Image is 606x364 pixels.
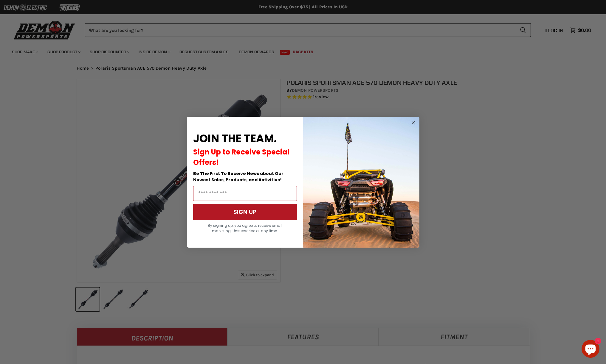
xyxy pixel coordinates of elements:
span: By signing up, you agree to receive email marketing. Unsubscribe at any time. [208,223,282,233]
img: a9095488-b6e7-41ba-879d-588abfab540b.jpeg [303,117,419,248]
button: SIGN UP [193,204,297,220]
input: Email Address [193,186,297,201]
inbox-online-store-chat: Shopify online store chat [580,340,601,359]
button: Close dialog [410,119,417,126]
span: Sign Up to Receive Special Offers! [193,147,289,167]
span: JOIN THE TEAM. [193,131,277,146]
span: Be The First To Receive News about Our Newest Sales, Products, and Activities! [193,171,283,183]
